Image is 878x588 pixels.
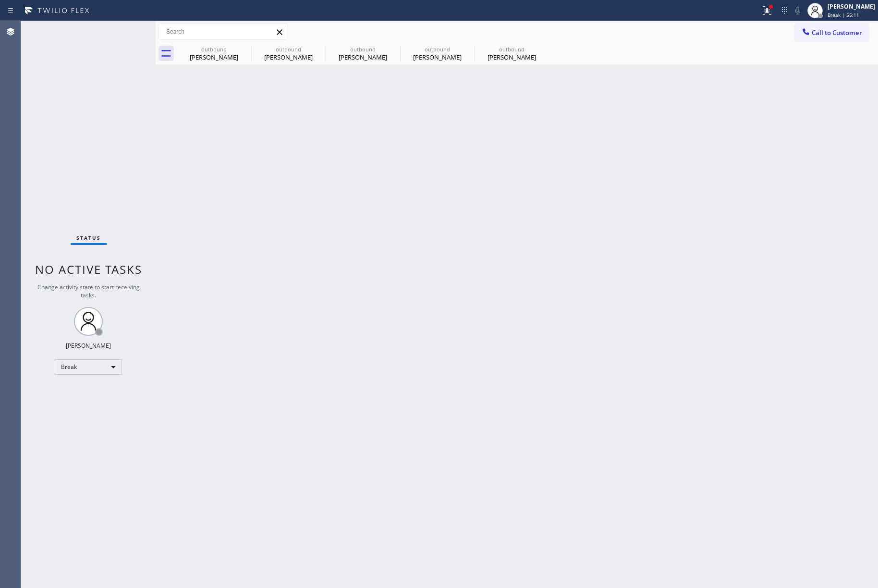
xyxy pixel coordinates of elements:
div: Luis Vinals [401,43,474,64]
div: outbound [401,46,474,53]
div: Rish Tandon [327,43,399,64]
div: Break [55,359,122,375]
button: Mute [791,4,805,17]
div: Rish Tandon [252,43,325,64]
div: [PERSON_NAME] [178,53,250,61]
div: [PERSON_NAME] [66,342,111,350]
div: outbound [476,46,548,53]
div: Anne Derham [178,43,250,64]
div: Michael Plavin [476,43,548,64]
div: [PERSON_NAME] [476,53,548,61]
div: [PERSON_NAME] [828,2,875,11]
div: [PERSON_NAME] [327,53,399,61]
div: [PERSON_NAME] [252,53,325,61]
span: Change activity state to start receiving tasks. [37,283,140,299]
button: Call to Customer [795,24,868,42]
div: outbound [327,46,399,53]
div: outbound [178,46,250,53]
span: Status [76,234,101,241]
span: Break | 55:11 [828,12,859,18]
span: Call to Customer [812,28,862,37]
span: No active tasks [35,261,142,277]
div: [PERSON_NAME] [401,53,474,61]
div: outbound [252,46,325,53]
input: Search [159,24,288,39]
